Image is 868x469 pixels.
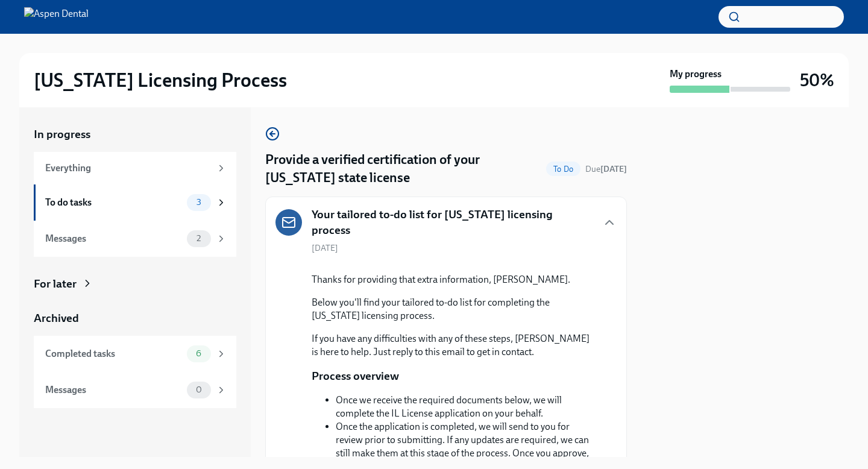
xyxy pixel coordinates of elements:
a: Everything [34,152,236,184]
a: Archived [34,310,236,326]
p: If you have any difficulties with any of these steps, [PERSON_NAME] is here to help. Just reply t... [312,332,597,359]
a: Messages2 [34,221,236,257]
a: To do tasks3 [34,184,236,221]
h3: 50% [800,69,834,91]
img: Aspen Dental [24,7,89,27]
span: [DATE] [312,242,338,254]
span: 6 [189,349,209,358]
a: Completed tasks6 [34,336,236,372]
span: To Do [546,165,580,174]
span: October 14th, 2025 09:00 [585,163,627,175]
div: Messages [45,232,182,245]
div: To do tasks [45,196,182,209]
h4: Provide a verified certification of your [US_STATE] state license [265,151,541,187]
span: 0 [189,385,209,394]
h2: [US_STATE] Licensing Process [34,68,287,92]
a: Messages0 [34,372,236,408]
p: Below you'll find your tailored to-do list for completing the [US_STATE] licensing process. [312,296,597,323]
span: 3 [189,198,209,207]
div: Completed tasks [45,347,182,360]
a: For later [34,276,236,292]
strong: My progress [670,68,722,81]
p: Process overview [312,368,399,384]
a: In progress [34,127,236,142]
p: Thanks for providing that extra information, [PERSON_NAME]. [312,273,597,286]
div: Messages [45,383,182,397]
h5: Your tailored to-do list for [US_STATE] licensing process [312,207,593,238]
span: Due [585,164,627,174]
strong: [DATE] [600,164,627,174]
div: For later [34,276,77,292]
li: Once we receive the required documents below, we will complete the IL License application on your... [336,394,597,420]
span: 2 [189,234,208,243]
div: Everything [45,162,211,175]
